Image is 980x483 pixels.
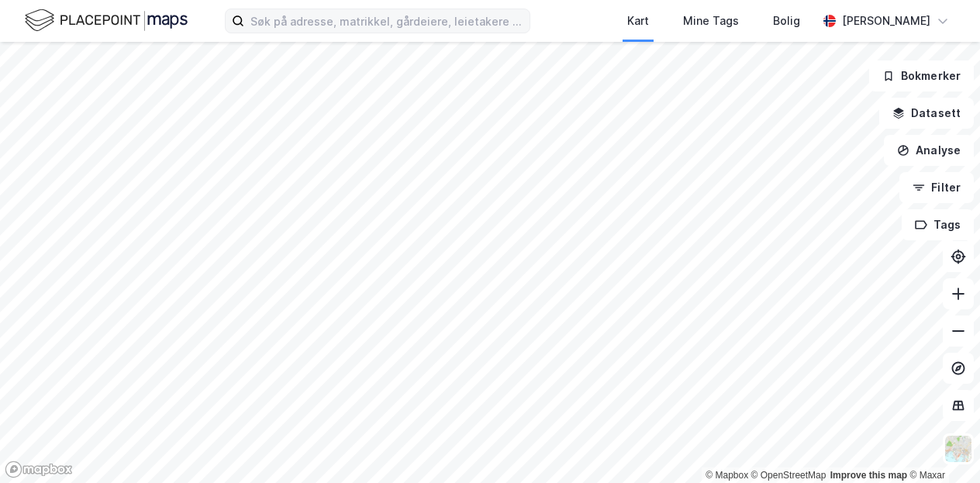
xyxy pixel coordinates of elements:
[902,409,980,483] iframe: Chat Widget
[773,12,800,30] div: Bolig
[627,12,649,30] div: Kart
[842,12,930,30] div: [PERSON_NAME]
[25,7,188,34] img: logo.f888ab2527a4732fd821a326f86c7f29.svg
[244,9,530,33] input: Søk på adresse, matrikkel, gårdeiere, leietakere eller personer
[683,12,739,30] div: Mine Tags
